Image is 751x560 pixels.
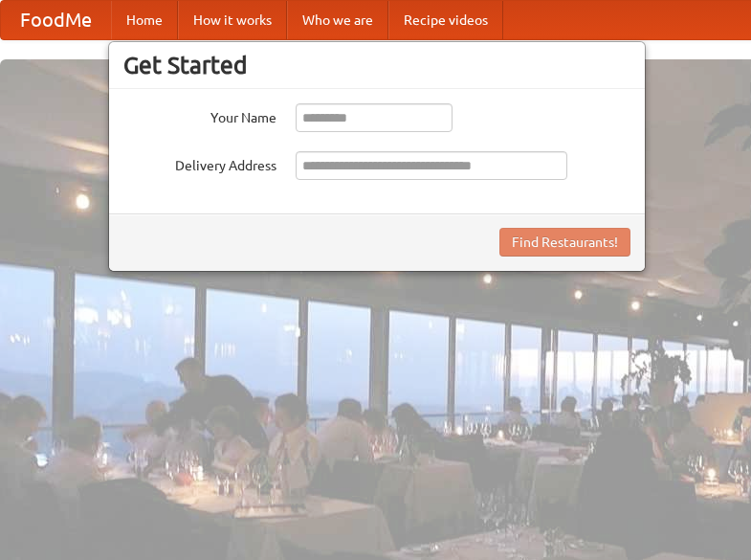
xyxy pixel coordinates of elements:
[111,1,178,39] a: Home
[1,1,111,39] a: FoodMe
[287,1,388,39] a: Who we are
[123,51,630,79] h3: Get Started
[123,103,276,127] label: Your Name
[123,151,276,175] label: Delivery Address
[499,228,630,257] button: Find Restaurants!
[178,1,287,39] a: How it works
[388,1,503,39] a: Recipe videos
